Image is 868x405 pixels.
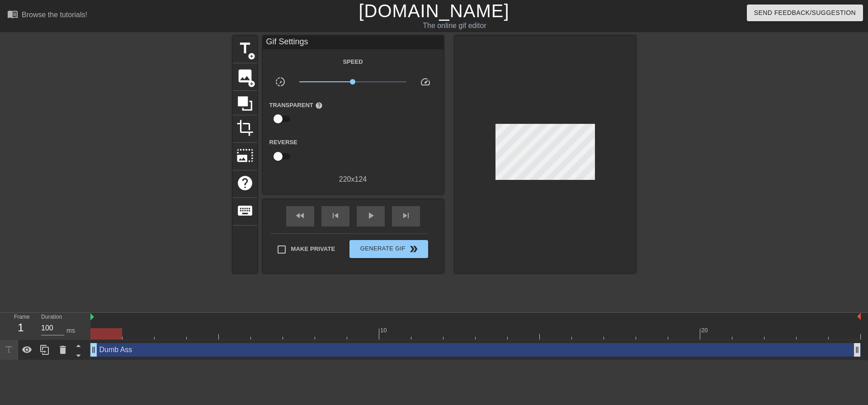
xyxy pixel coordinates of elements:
[248,52,255,60] span: add_circle
[248,80,255,88] span: add_circle
[359,1,509,21] a: [DOMAIN_NAME]
[294,20,615,31] div: The online gif editor
[236,202,254,219] span: keyboard
[701,326,709,335] div: 20
[269,101,323,110] label: Transparent
[41,315,62,320] label: Duration
[22,11,87,19] div: Browse the tutorials!
[236,67,254,85] span: image
[275,76,286,87] span: slow_motion_video
[408,244,419,254] span: double_arrow
[236,119,254,137] span: crop
[236,147,254,164] span: photo_size_select_large
[857,313,861,320] img: bound-end.png
[263,36,443,49] div: Gif Settings
[14,320,28,336] div: 1
[747,5,863,21] button: Send Feedback/Suggestion
[330,210,341,221] span: skip_previous
[291,245,335,254] span: Make Private
[236,40,254,57] span: title
[263,174,443,185] div: 220 x 124
[380,326,388,335] div: 10
[315,102,323,109] span: help
[89,345,98,354] span: drag_handle
[343,57,363,66] label: Speed
[853,345,862,354] span: drag_handle
[269,138,297,147] label: Reverse
[7,9,18,19] span: menu_book
[7,9,87,23] a: Browse the tutorials!
[236,174,254,192] span: help
[353,244,424,254] span: Generate Gif
[349,240,428,258] button: Generate Gif
[7,313,34,339] div: Frame
[754,7,856,19] span: Send Feedback/Suggestion
[365,210,376,221] span: play_arrow
[420,76,431,87] span: speed
[401,210,411,221] span: skip_next
[295,210,306,221] span: fast_rewind
[66,326,75,335] div: ms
